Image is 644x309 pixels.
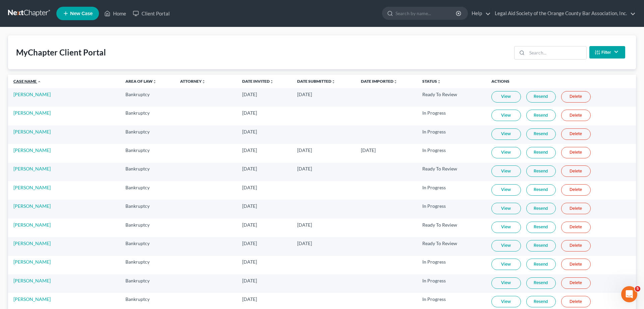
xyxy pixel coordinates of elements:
[526,147,556,158] a: Resend
[526,110,556,121] a: Resend
[486,75,636,88] th: Actions
[297,147,312,153] span: [DATE]
[491,91,521,103] a: View
[422,79,441,84] a: Statusunfold_more
[242,79,274,84] a: Date Invitedunfold_more
[242,185,257,190] span: [DATE]
[491,147,521,158] a: View
[491,165,521,177] a: View
[120,125,175,144] td: Bankruptcy
[491,110,521,121] a: View
[242,296,257,302] span: [DATE]
[153,80,157,84] i: unfold_more
[589,46,625,59] button: Filter
[13,222,51,228] a: [PERSON_NAME]
[70,11,93,16] span: New Case
[417,256,486,274] td: In Progress
[635,286,640,292] span: 5
[491,128,521,140] a: View
[526,128,556,140] a: Resend
[526,259,556,270] a: Resend
[242,259,257,265] span: [DATE]
[297,166,312,171] span: [DATE]
[242,203,257,209] span: [DATE]
[526,184,556,196] a: Resend
[561,128,591,140] a: Delete
[120,181,175,200] td: Bankruptcy
[491,7,636,20] a: Legal Aid Society of the Orange County Bar Association, Inc.
[491,203,521,214] a: View
[120,144,175,162] td: Bankruptcy
[331,80,335,84] i: unfold_more
[417,107,486,125] td: In Progress
[242,91,257,97] span: [DATE]
[129,7,173,20] a: Client Portal
[417,125,486,144] td: In Progress
[361,79,397,84] a: Date Importedunfold_more
[180,79,206,84] a: Attorneyunfold_more
[526,240,556,252] a: Resend
[120,274,175,293] td: Bankruptcy
[120,219,175,237] td: Bankruptcy
[120,88,175,107] td: Bankruptcy
[526,277,556,289] a: Resend
[120,256,175,274] td: Bankruptcy
[242,278,257,283] span: [DATE]
[13,278,51,283] a: [PERSON_NAME]
[561,110,591,121] a: Delete
[242,147,257,153] span: [DATE]
[526,222,556,233] a: Resend
[13,185,51,190] a: [PERSON_NAME]
[13,240,51,246] a: [PERSON_NAME]
[13,129,51,134] a: [PERSON_NAME]
[361,147,376,153] span: [DATE]
[561,147,591,158] a: Delete
[202,80,206,84] i: unfold_more
[242,166,257,171] span: [DATE]
[561,296,591,307] a: Delete
[13,147,51,153] a: [PERSON_NAME]
[297,222,312,228] span: [DATE]
[101,7,129,20] a: Home
[417,88,486,107] td: Ready To Review
[491,296,521,307] a: View
[437,80,441,84] i: unfold_more
[297,240,312,246] span: [DATE]
[13,110,51,116] a: [PERSON_NAME]
[491,259,521,270] a: View
[561,240,591,252] a: Delete
[417,163,486,181] td: Ready To Review
[37,80,41,84] i: expand_less
[13,91,51,97] a: [PERSON_NAME]
[417,181,486,200] td: In Progress
[526,91,556,103] a: Resend
[526,296,556,307] a: Resend
[417,237,486,256] td: Ready To Review
[561,184,591,196] a: Delete
[417,274,486,293] td: In Progress
[468,7,491,20] a: Help
[527,46,586,59] input: Search...
[491,240,521,252] a: View
[526,165,556,177] a: Resend
[395,7,457,20] input: Search by name...
[561,165,591,177] a: Delete
[242,110,257,116] span: [DATE]
[491,184,521,196] a: View
[16,47,106,58] div: MyChapter Client Portal
[242,222,257,228] span: [DATE]
[297,91,312,97] span: [DATE]
[270,80,274,84] i: unfold_more
[297,79,335,84] a: Date Submittedunfold_more
[561,222,591,233] a: Delete
[417,200,486,218] td: In Progress
[561,91,591,103] a: Delete
[393,80,397,84] i: unfold_more
[417,219,486,237] td: Ready To Review
[13,259,51,265] a: [PERSON_NAME]
[13,203,51,209] a: [PERSON_NAME]
[120,163,175,181] td: Bankruptcy
[120,200,175,218] td: Bankruptcy
[491,222,521,233] a: View
[120,107,175,125] td: Bankruptcy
